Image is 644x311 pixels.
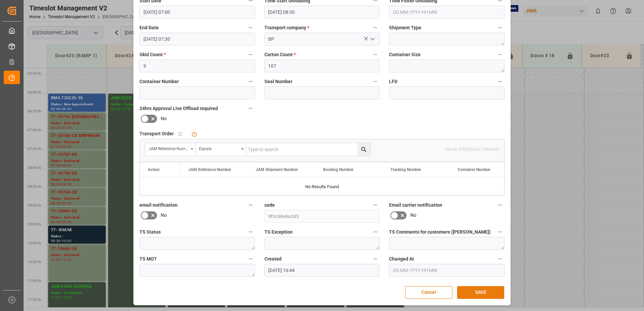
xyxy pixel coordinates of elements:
[188,167,231,172] span: JAM Reference Number
[371,254,380,263] button: Created
[196,143,246,156] button: open menu
[496,77,505,86] button: LFD
[389,51,421,58] span: Container Size
[139,202,178,209] span: email notification
[496,254,505,263] button: Changed At
[139,229,161,236] span: TS Status
[390,167,421,172] span: Tracking Number
[496,50,505,59] button: Container Size
[264,6,380,19] input: DD.MM.YYYY HH:MM
[199,144,239,152] div: Equals
[139,33,255,45] input: DD.MM.YYYY HH:MM
[371,50,380,59] button: Carton Count *
[246,228,255,236] button: TS Status
[149,144,188,152] div: JAM Reference Number
[371,23,380,32] button: Transport company *
[139,6,255,19] input: DD.MM.YYYY HH:MM
[139,51,166,58] span: Skid Count
[371,228,380,236] button: TS Exception
[367,34,377,44] button: open menu
[371,201,380,209] button: code
[246,201,255,209] button: email notification
[458,167,490,172] span: Container Number
[389,202,442,209] span: Email carrier notification
[264,202,275,209] span: code
[148,167,160,172] div: Action
[264,264,380,277] input: DD.MM.YYYY HH:MM
[496,23,505,32] button: Shipment Type
[371,77,380,86] button: Seal Number
[410,212,416,219] span: No
[246,50,255,59] button: Skid Count *
[246,77,255,86] button: Container Number
[161,115,167,122] span: No
[389,78,397,85] span: LFD
[139,130,174,137] span: Transport Order
[139,105,218,112] span: 24hrs Approval Live Offload required
[246,254,255,263] button: TS MOT
[145,143,196,156] button: open menu
[457,286,504,299] button: SAVE
[323,167,353,172] span: Booking Number
[264,24,309,31] span: Transport company
[357,143,370,156] button: search button
[246,23,255,32] button: End Date
[139,255,157,263] span: TS MOT
[246,104,255,113] button: 24hrs Approval Live Offload required
[139,24,159,31] span: End Date
[389,24,421,31] span: Shipment Type
[246,143,370,156] input: Type to search
[389,229,491,236] span: TS Comments for customers ([PERSON_NAME])
[389,6,505,19] input: DD.MM.YYYY HH:MM
[389,255,414,263] span: Changed At
[496,228,505,236] button: TS Comments for customers ([PERSON_NAME])
[256,167,298,172] span: JAM Shipment Number
[405,286,452,299] button: Cancel
[264,229,293,236] span: TS Exception
[389,264,505,277] input: DD.MM.YYYY HH:MM
[264,51,296,58] span: Carton Count
[139,78,179,85] span: Container Number
[496,201,505,209] button: Email carrier notification
[161,212,167,219] span: No
[264,255,282,263] span: Created
[264,78,292,85] span: Seal Number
